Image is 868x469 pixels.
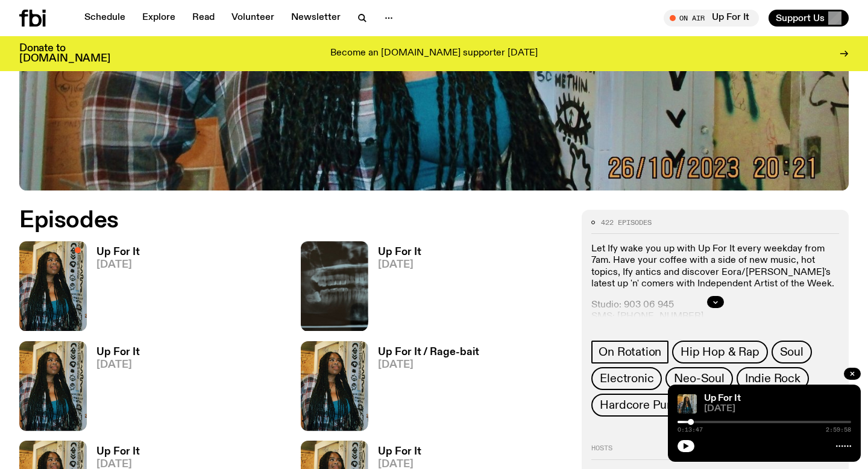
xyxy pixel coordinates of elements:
a: Up For It[DATE] [368,247,421,331]
a: Up For It[DATE] [87,347,140,431]
p: Become an [DOMAIN_NAME] supporter [DATE] [330,48,538,59]
span: Hip Hop & Rap [681,345,759,359]
span: Hardcore Punk [600,398,679,412]
span: [DATE] [96,260,140,270]
a: Indie Rock [737,367,809,390]
span: [DATE] [378,360,479,370]
span: [DATE] [704,404,851,414]
img: Ify - a Brown Skin girl with black braided twists, looking up to the side with her tongue stickin... [19,341,87,431]
span: Soul [780,345,804,359]
a: Newsletter [284,10,348,27]
h2: Episodes [19,210,567,231]
a: On Rotation [591,341,668,364]
button: Support Us [769,10,849,27]
h3: Up For It / Rage-bait [378,347,479,357]
span: Indie Rock [745,372,800,385]
img: Ify - a Brown Skin girl with black braided twists, looking up to the side with her tongue stickin... [19,241,87,331]
a: Explore [135,10,183,27]
a: Hip Hop & Rap [672,341,767,364]
p: Let Ify wake you up with Up For It every weekday from 7am. Have your coffee with a side of new mu... [591,244,839,291]
a: Volunteer [224,10,281,27]
span: Support Us [776,13,825,24]
h2: Hosts [591,445,839,460]
span: 0:13:47 [678,427,703,433]
a: Up For It[DATE] [87,247,140,331]
span: Electronic [600,372,653,385]
span: Neo-Soul [674,372,724,385]
h3: Up For It [96,347,140,357]
a: Neo-Soul [665,367,732,390]
span: [DATE] [378,260,421,270]
img: Ify - a Brown Skin girl with black braided twists, looking up to the side with her tongue stickin... [678,394,697,414]
span: On Rotation [599,345,661,359]
a: Schedule [77,10,133,27]
a: Electronic [591,367,662,390]
h3: Up For It [96,447,140,457]
button: On AirUp For It [664,10,759,27]
a: Read [185,10,222,27]
a: Up For It / Rage-bait[DATE] [368,347,479,431]
h3: Up For It [378,247,421,257]
span: 2:59:58 [826,427,851,433]
span: [DATE] [96,360,140,370]
span: 422 episodes [601,219,652,226]
a: Up For It [704,394,741,403]
h3: Up For It [96,247,140,257]
h3: Up For It [378,447,421,457]
a: Hardcore Punk [591,394,687,417]
img: Ify - a Brown Skin girl with black braided twists, looking up to the side with her tongue stickin... [301,341,368,431]
a: Soul [772,341,812,364]
h3: Donate to [DOMAIN_NAME] [19,43,110,64]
